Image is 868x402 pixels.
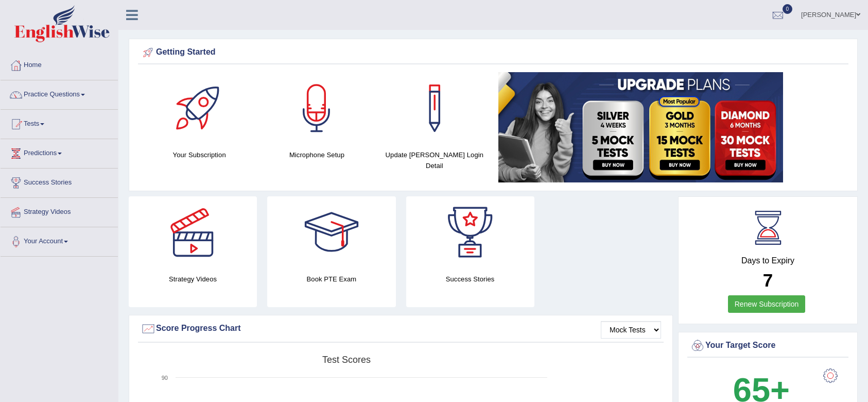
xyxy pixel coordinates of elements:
a: Success Stories [1,169,118,194]
h4: Microphone Setup [263,149,370,160]
h4: Strategy Videos [129,274,257,284]
div: Getting Started [141,45,846,60]
div: Score Progress Chart [141,321,661,337]
tspan: Test scores [322,355,371,365]
h4: Days to Expiry [690,256,846,265]
a: Practice Questions [1,80,118,106]
div: Your Target Score [690,338,846,354]
a: Renew Subscription [728,295,806,313]
h4: Your Subscription [146,149,253,160]
img: small5.jpg [498,72,783,182]
a: Predictions [1,139,118,165]
span: 0 [783,4,793,14]
h4: Book PTE Exam [267,274,395,284]
a: Home [1,51,118,77]
text: 90 [162,375,168,381]
a: Strategy Videos [1,198,118,224]
b: 7 [763,270,773,290]
h4: Update [PERSON_NAME] Login Detail [381,149,488,171]
h4: Success Stories [406,274,534,284]
a: Your Account [1,227,118,253]
a: Tests [1,110,118,136]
